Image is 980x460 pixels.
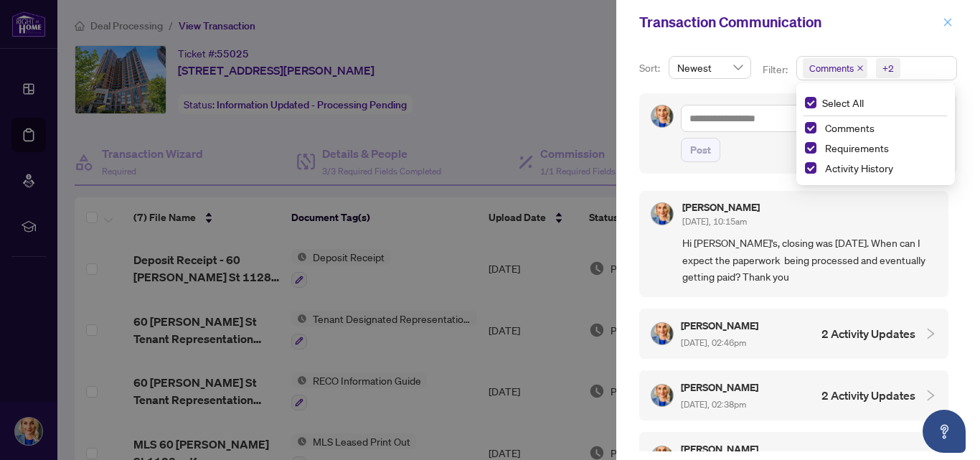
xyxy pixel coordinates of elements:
span: [DATE], 10:15am [682,216,747,227]
h4: 2 Activity Updates [821,387,915,404]
span: close [943,17,953,27]
h5: [PERSON_NAME] [681,379,760,395]
div: Profile Icon[PERSON_NAME] [DATE], 02:46pm2 Activity Updates [639,309,948,359]
button: Post [681,138,720,162]
span: close [857,65,864,72]
span: Select Comments [805,122,816,133]
span: Select Requirements [805,142,816,154]
div: Transaction Communication [639,11,938,33]
span: [DATE], 02:46pm [681,337,746,348]
button: Open asap [923,410,966,453]
span: Comments [825,121,875,134]
span: Newest [677,57,743,78]
span: Select All [816,95,870,111]
img: Profile Icon [651,385,673,406]
span: Activity History [825,161,893,174]
span: Select Activity History [805,162,816,174]
p: Filter: [763,62,790,78]
span: Requirements [825,141,889,154]
span: Comments [809,61,854,75]
span: Activity History [819,159,946,177]
span: Comments [803,58,867,78]
span: Hi [PERSON_NAME]'s, closing was [DATE]. When can I expect the paperwork being processed and event... [682,235,937,285]
p: Sort: [639,60,663,76]
span: collapsed [924,327,937,340]
img: Profile Icon [651,105,673,127]
div: +2 [882,61,894,75]
div: Profile Icon[PERSON_NAME] [DATE], 02:38pm2 Activity Updates [639,370,948,421]
span: Comments [819,119,946,136]
span: [DATE], 02:38pm [681,399,746,410]
img: Profile Icon [651,203,673,225]
h5: [PERSON_NAME] [681,441,760,457]
h4: 2 Activity Updates [821,325,915,342]
h5: [PERSON_NAME] [682,202,760,212]
span: Requirements [819,139,946,156]
img: Profile Icon [651,323,673,344]
h5: [PERSON_NAME] [681,317,760,334]
span: collapsed [924,389,937,402]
